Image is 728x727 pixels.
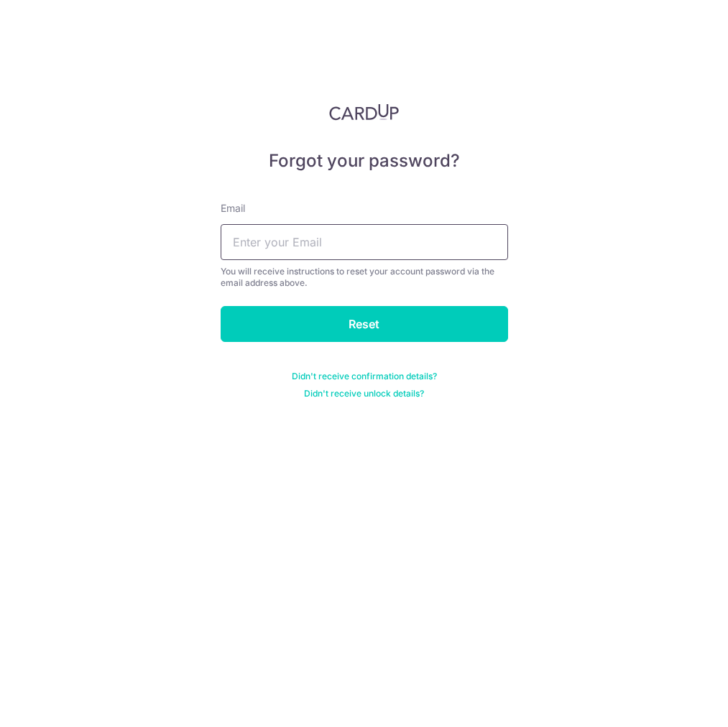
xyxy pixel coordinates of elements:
a: Didn't receive unlock details? [304,388,424,399]
img: CardUp Logo [329,103,400,121]
a: Didn't receive confirmation details? [292,371,437,382]
label: Email [221,201,245,216]
input: Reset [221,306,508,342]
div: You will receive instructions to reset your account password via the email address above. [221,266,508,289]
h5: Forgot your password? [221,149,508,172]
input: Enter your Email [221,224,508,260]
